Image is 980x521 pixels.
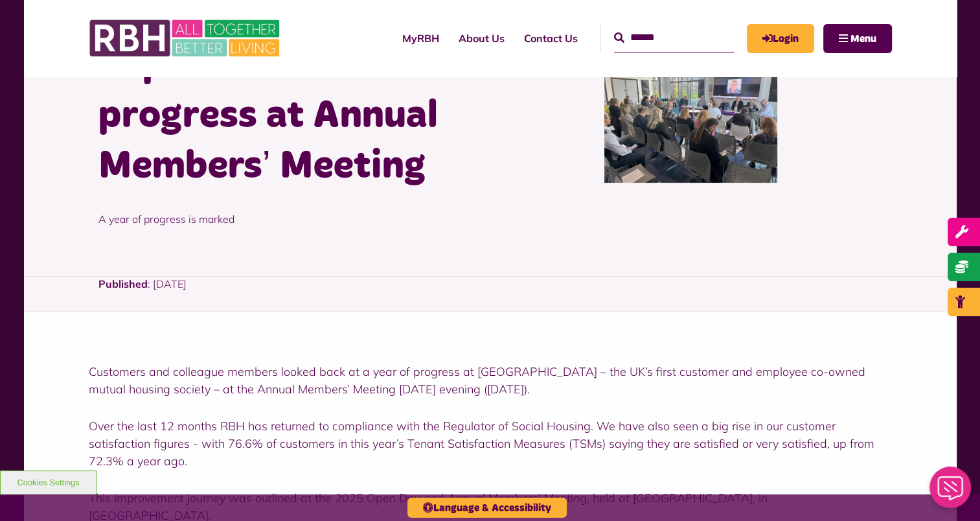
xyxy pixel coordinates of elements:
img: RBH [89,13,283,64]
button: Language & Accessibility [407,498,567,518]
button: Navigation [823,24,892,53]
iframe: Netcall Web Assistant for live chat [922,463,980,521]
p: : [DATE] [98,276,882,311]
p: Over the last 12 months RBH has returned to compliance with the Regulator of Social Housing. We h... [89,417,892,470]
a: MyRBH [393,21,449,56]
p: A year of progress is marked [98,192,481,246]
a: MyRBH [747,24,814,53]
a: About Us [449,21,514,56]
img: Board Meeting (1) [604,53,777,183]
a: Contact Us [514,21,587,56]
p: Customers and colleague members looked back at a year of progress at [GEOGRAPHIC_DATA] – the UK’s... [89,363,892,398]
strong: Published [98,277,148,290]
input: Search [614,24,734,52]
span: Menu [850,34,876,44]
